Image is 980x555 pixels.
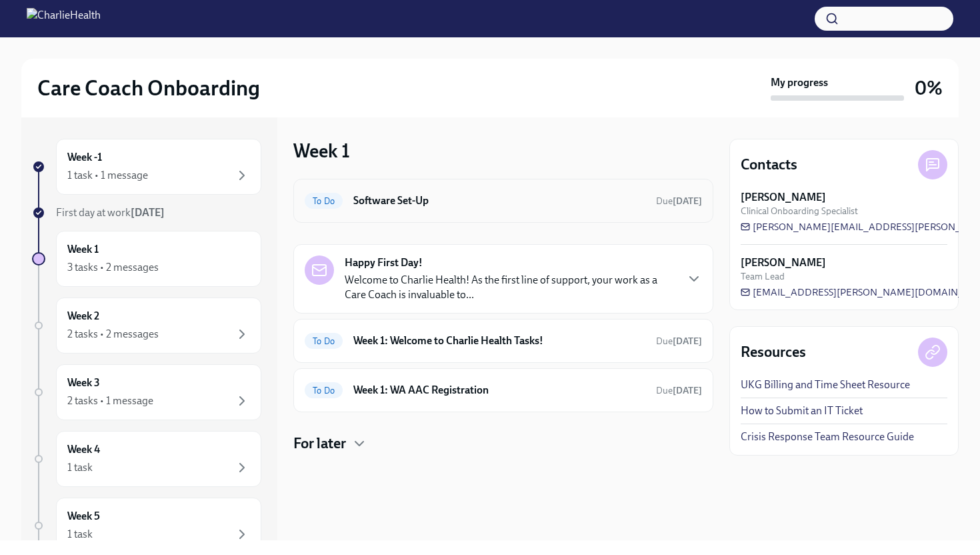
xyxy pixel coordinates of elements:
h3: Week 1 [293,139,350,163]
strong: [DATE] [673,336,702,347]
strong: [PERSON_NAME] [741,255,826,270]
span: First day at work [56,206,165,219]
h6: Week 1: Welcome to Charlie Health Tasks! [353,334,645,348]
strong: [DATE] [673,195,702,207]
span: To Do [305,386,343,396]
div: For later [293,434,713,454]
h6: Week -1 [67,150,102,165]
div: 3 tasks • 2 messages [67,260,159,275]
span: Due [656,385,702,396]
span: August 26th, 2025 10:00 [656,195,702,207]
span: To Do [305,336,343,346]
a: To DoSoftware Set-UpDue[DATE] [305,190,702,211]
span: September 1st, 2025 10:00 [656,335,702,348]
strong: [DATE] [673,385,702,396]
strong: Happy First Day! [345,255,423,270]
div: 1 task [67,460,93,475]
span: To Do [305,196,343,206]
h4: Contacts [741,155,797,175]
span: Clinical Onboarding Specialist [741,205,858,217]
h4: Resources [741,342,806,362]
a: Week 41 task [32,431,261,487]
div: 2 tasks • 2 messages [67,327,159,342]
div: 1 task • 1 message [67,168,148,183]
h6: Week 2 [67,309,99,324]
a: Week 13 tasks • 2 messages [32,231,261,287]
p: Welcome to Charlie Health! As the first line of support, your work as a Care Coach is invaluable ... [345,273,675,302]
span: August 30th, 2025 10:00 [656,384,702,397]
div: 2 tasks • 1 message [67,394,153,408]
strong: [PERSON_NAME] [741,190,826,205]
h4: For later [293,434,346,454]
h6: Week 4 [67,442,100,457]
strong: [DATE] [131,206,165,219]
a: Week 32 tasks • 1 message [32,364,261,420]
a: Week 51 task [32,498,261,554]
h2: Care Coach Onboarding [37,75,260,101]
a: Week -11 task • 1 message [32,139,261,195]
strong: My progress [771,75,828,90]
div: 1 task [67,527,93,542]
a: To DoWeek 1: WA AAC RegistrationDue[DATE] [305,380,702,401]
a: Week 22 tasks • 2 messages [32,298,261,354]
h3: 0% [915,76,943,100]
span: Due [656,195,702,207]
span: Due [656,336,702,347]
h6: Week 3 [67,376,100,390]
a: To DoWeek 1: Welcome to Charlie Health Tasks!Due[DATE] [305,330,702,352]
a: Crisis Response Team Resource Guide [741,430,914,444]
a: UKG Billing and Time Sheet Resource [741,378,910,392]
a: How to Submit an IT Ticket [741,404,863,418]
h6: Software Set-Up [353,193,645,208]
h6: Week 1 [67,242,99,257]
a: First day at work[DATE] [32,205,261,220]
h6: Week 5 [67,509,100,524]
h6: Week 1: WA AAC Registration [353,383,645,398]
span: Team Lead [741,270,785,283]
img: CharlieHealth [27,8,101,29]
